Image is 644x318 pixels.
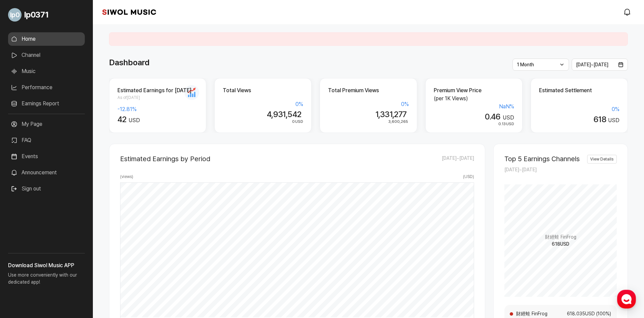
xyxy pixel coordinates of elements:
a: Events [8,150,85,163]
a: Settings [87,213,129,230]
span: 42 [117,114,127,124]
h2: Top 5 Earnings Channels [504,155,580,163]
span: Settings [100,223,116,229]
button: [DATE]~[DATE] [572,59,628,71]
div: USD [539,115,619,125]
span: Messages [56,224,76,229]
span: 財經蛙 FinFrog [516,310,563,317]
h2: Total Views [223,86,303,95]
span: [DATE] ~ [DATE] [442,155,474,163]
a: Music [8,65,85,78]
span: ( views ) [120,174,133,180]
div: USD [434,121,514,127]
a: FAQ [8,134,85,147]
a: My Page [8,117,85,131]
div: 0 % [328,100,408,108]
h3: Download Siwol Music APP [8,261,85,270]
span: 618 [594,114,606,124]
div: USD [117,115,198,125]
div: -12.81 % [117,105,198,113]
span: ( USD ) [463,174,474,180]
span: lp0371 [24,9,48,21]
span: [DATE] ~ [DATE] [576,62,608,67]
a: Home [2,213,44,230]
span: 0 [292,119,295,124]
a: Messages [44,213,87,230]
h2: Estimated Earnings for [DATE] [117,86,198,95]
a: View Details [587,155,617,164]
h2: Total Premium Views [328,86,408,95]
span: [DATE] ~ [DATE] [504,167,537,172]
span: 3,600,265 [388,119,408,124]
span: 財經蛙 FinFrog [545,234,576,241]
a: modal.notifications [621,5,635,19]
p: Use more conveniently with our dedicated app! [8,270,85,291]
div: 0 % [539,105,619,113]
div: USD [434,112,514,122]
span: As of [DATE] [117,95,198,101]
h2: Premium View Price [434,86,514,95]
span: 4,931,542 [267,109,301,119]
a: Channel [8,48,85,62]
div: NaN % [434,103,514,111]
button: Sign out [8,182,44,196]
span: 1 Month [517,62,534,67]
div: USD [223,119,303,125]
span: 618 USD [552,241,569,248]
span: 0.46 [485,112,501,121]
a: Performance [8,81,85,94]
a: Earnings Report [8,97,85,110]
h1: Dashboard [109,57,149,69]
div: 0 % [223,100,303,108]
h2: Estimated Settlement [539,86,619,95]
span: 1,331,277 [375,109,407,119]
a: Go to My Profile [8,5,85,24]
a: Home [8,32,85,46]
span: ( 100 %) [595,310,611,317]
span: 0.13 [498,121,506,126]
h2: Estimated Earnings by Period [120,155,210,163]
span: 618.035 USD [563,310,595,317]
p: (per 1K Views) [434,95,514,103]
span: Home [17,223,29,229]
a: Announcement [8,166,85,179]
